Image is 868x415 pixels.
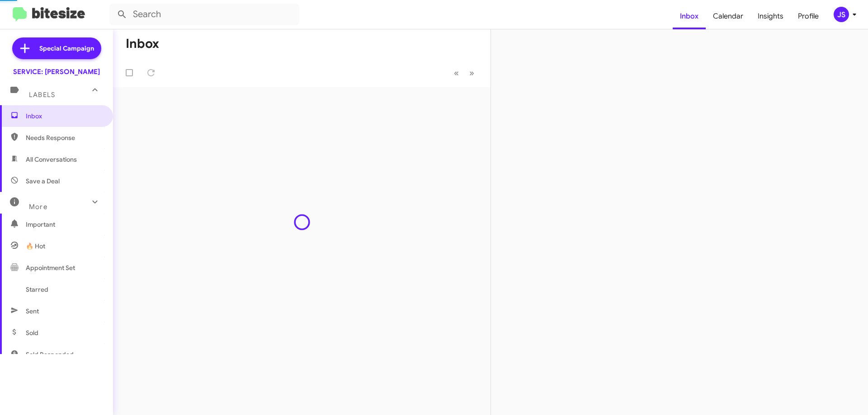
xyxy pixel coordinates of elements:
div: SERVICE: [PERSON_NAME] [13,67,100,76]
span: Starred [26,285,48,294]
a: Calendar [706,3,750,29]
h1: Inbox [126,37,159,51]
input: Search [109,4,299,25]
a: Special Campaign [12,37,101,59]
button: Previous [448,64,464,82]
span: 🔥 Hot [26,242,45,251]
button: Next [464,64,480,82]
a: Profile [791,3,826,29]
span: Appointment Set [26,263,75,272]
span: Special Campaign [39,44,94,53]
a: Insights [750,3,791,29]
span: Inbox [26,112,103,121]
span: Save a Deal [26,177,60,186]
span: » [469,67,474,79]
span: More [29,203,47,211]
span: « [454,67,459,79]
span: Needs Response [26,133,103,142]
div: JS [834,7,849,22]
span: Important [26,220,103,229]
span: Sold Responded [26,350,74,359]
button: JS [826,7,858,22]
nav: Page navigation example [449,64,480,82]
span: Labels [29,91,55,99]
span: Sent [26,307,39,316]
span: All Conversations [26,155,77,164]
a: Inbox [673,3,706,29]
span: Sold [26,328,38,337]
